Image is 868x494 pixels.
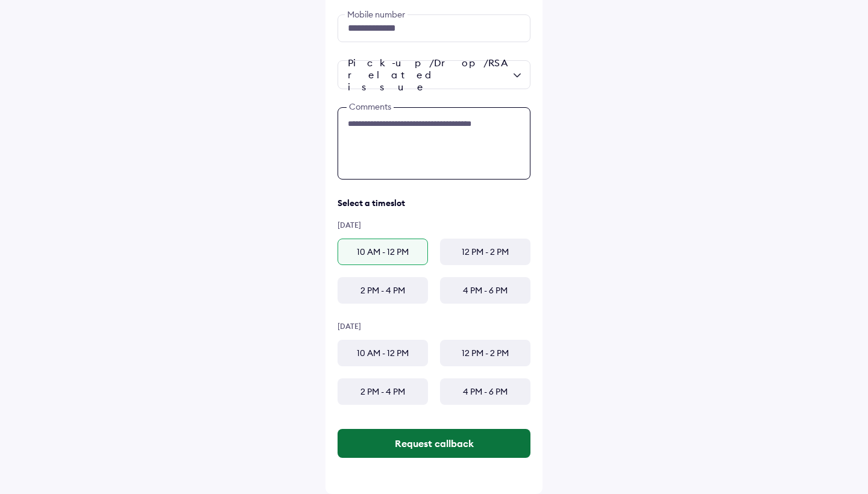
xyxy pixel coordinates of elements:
[338,429,530,458] button: Request callback
[338,239,428,265] div: 10 AM - 12 PM
[440,340,530,366] div: 12 PM - 2 PM
[338,220,530,230] div: [DATE]
[440,277,530,304] div: 4 PM - 6 PM
[440,378,530,405] div: 4 PM - 6 PM
[338,378,428,405] div: 2 PM - 4 PM
[338,277,428,304] div: 2 PM - 4 PM
[338,198,530,208] div: Select a timeslot
[440,239,530,265] div: 12 PM - 2 PM
[338,322,530,331] div: [DATE]
[338,340,428,366] div: 10 AM - 12 PM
